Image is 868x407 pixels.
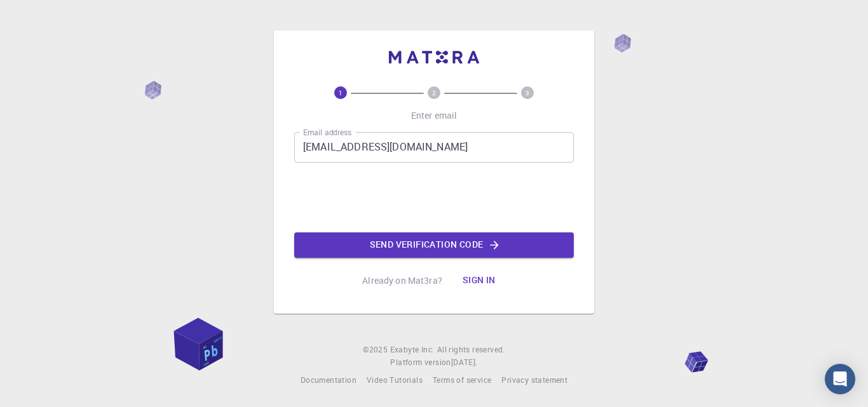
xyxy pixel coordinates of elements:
span: Platform version [390,356,451,369]
text: 1 [339,88,342,97]
span: Exabyte Inc. [390,344,435,354]
a: Exabyte Inc. [390,344,435,356]
text: 2 [432,88,436,97]
text: 3 [526,88,529,97]
a: Privacy statement [501,374,567,387]
div: Open Intercom Messenger [825,364,855,394]
span: Documentation [301,375,356,385]
label: Email address [303,127,351,138]
button: Send verification code [294,232,574,258]
span: Video Tutorials [367,375,423,385]
a: Video Tutorials [367,374,423,387]
a: Terms of service [433,374,491,387]
p: Already on Mat3ra? [362,274,442,287]
a: [DATE]. [451,356,478,369]
iframe: reCAPTCHA [337,173,531,222]
a: Documentation [301,374,356,387]
p: Enter email [411,109,458,122]
span: Privacy statement [501,375,567,385]
span: [DATE] . [451,357,478,367]
button: Sign in [452,268,506,293]
span: © 2025 [363,344,390,356]
span: All rights reserved. [437,344,505,356]
span: Terms of service [433,375,491,385]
